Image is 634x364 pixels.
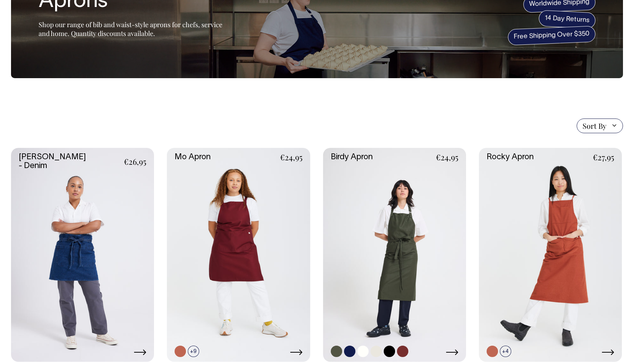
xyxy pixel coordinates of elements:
span: +9 [188,346,199,357]
span: Free Shipping Over $350 [508,26,596,45]
span: +4 [500,346,511,357]
span: Shop our range of bib and waist-style aprons for chefs, service and home. Quantity discounts avai... [39,20,222,38]
span: Sort By [583,121,606,130]
span: 14 Day Returns [538,10,596,29]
